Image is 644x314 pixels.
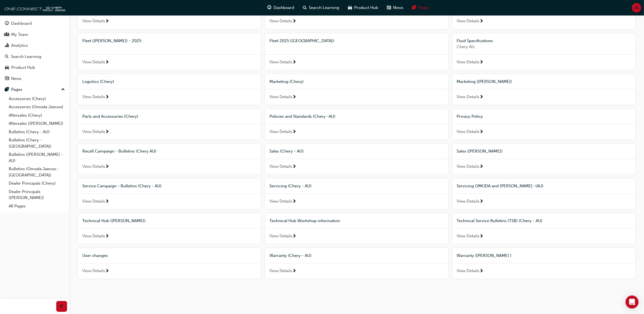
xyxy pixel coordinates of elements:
span: View Details [457,233,480,239]
span: next-icon [105,234,109,239]
span: Pages [419,5,430,11]
a: Logistics (Chery)View Details [78,74,261,105]
span: next-icon [480,95,484,100]
span: View Details [82,233,105,239]
a: car-iconProduct Hub [344,2,383,13]
a: Fluid SpecificationsChery AUView Details [453,33,635,70]
span: next-icon [292,19,296,24]
span: Warranty (Chery - AU) [269,253,312,258]
span: Marketing ([PERSON_NAME]) [457,79,512,84]
span: Fleet ([PERSON_NAME]) - 2025 [82,38,141,43]
span: View Details [457,59,480,65]
span: next-icon [292,234,296,239]
a: Parts and Accessories (Chery)View Details [78,109,261,139]
a: news-iconNews [383,2,408,13]
a: Technical Hub ([PERSON_NAME])View Details [78,213,261,244]
span: View Details [457,198,480,204]
span: User changes [82,253,108,258]
span: next-icon [105,95,109,100]
a: Sales (Chery - AU)View Details [265,144,448,174]
span: View Details [269,268,292,274]
a: Warranty (Chery - AU)View Details [265,248,448,279]
span: View Details [269,233,292,239]
a: Aftersales (Chery) [7,111,67,120]
a: Bulletins (Omoda Jaecoo - [GEOGRAPHIC_DATA]) [7,165,67,179]
span: View Details [269,18,292,24]
span: next-icon [292,130,296,135]
span: prev-icon [60,303,64,310]
span: View Details [82,268,105,274]
a: Marketing (Chery)View Details [265,74,448,105]
span: AS [634,5,639,11]
span: View Details [82,94,105,100]
a: Fleet 2025 ([GEOGRAPHIC_DATA])View Details [265,33,448,70]
span: View Details [269,59,292,65]
span: View Details [457,18,480,24]
span: next-icon [105,130,109,135]
span: Search Learning [309,5,340,11]
div: My Team [11,32,28,38]
span: Technical Hub ([PERSON_NAME]) [82,218,146,223]
span: next-icon [292,95,296,100]
div: Search Learning [11,54,41,60]
a: pages-iconPages [408,2,434,13]
span: next-icon [292,199,296,204]
div: Product Hub [11,64,35,71]
span: news-icon [5,76,9,81]
a: search-iconSearch Learning [299,2,344,13]
a: Warranty ([PERSON_NAME] )View Details [453,248,635,279]
span: car-icon [348,4,352,11]
a: Accessories (Omoda Jaecoo) [7,103,67,111]
a: Bulletins (Chery - [GEOGRAPHIC_DATA]) [7,136,67,150]
a: News [2,74,67,84]
span: Technical Hub Workshop information [269,218,340,223]
span: Warranty ([PERSON_NAME] ) [457,253,512,258]
a: Bulletins ([PERSON_NAME] - AU) [7,150,67,165]
a: Servicing (Chery - AU)View Details [265,179,448,209]
span: Dashboard [274,5,294,11]
span: chart-icon [5,43,9,48]
span: View Details [457,268,480,274]
a: Policies and Standards (Chery -AU)View Details [265,109,448,139]
span: car-icon [5,65,9,70]
a: Dealer Principals (Chery) [7,179,67,188]
span: next-icon [292,60,296,65]
span: View Details [457,129,480,135]
a: Product Hub [2,63,67,73]
a: guage-iconDashboard [263,2,299,13]
span: Sales ([PERSON_NAME]) [457,149,503,154]
span: next-icon [480,164,484,169]
a: Servicing OMODA and [PERSON_NAME]- (AU)View Details [453,179,635,209]
span: next-icon [480,269,484,274]
span: guage-icon [5,21,9,26]
span: View Details [457,163,480,170]
span: next-icon [105,60,109,65]
div: Analytics [11,42,28,49]
span: next-icon [480,60,484,65]
button: DashboardMy TeamAnalyticsSearch LearningProduct HubNews [2,17,67,85]
span: up-icon [61,86,65,93]
span: Chery AU [457,44,631,50]
div: Pages [11,86,22,93]
a: Analytics [2,41,67,51]
span: Fluid Specifications [457,38,493,43]
span: Policies and Standards (Chery -AU) [269,114,335,119]
span: View Details [269,198,292,204]
span: next-icon [480,199,484,204]
span: Privacy Policy [457,114,483,119]
span: Marketing (Chery) [269,79,304,84]
span: View Details [269,129,292,135]
a: Dealer Principals ([PERSON_NAME]) [7,188,67,202]
a: Fleet ([PERSON_NAME]) - 2025View Details [78,33,261,70]
div: Open Intercom Messenger [626,296,639,309]
span: View Details [269,163,292,170]
span: Sales (Chery - AU) [269,149,304,154]
a: User changesView Details [78,248,261,279]
span: pages-icon [5,87,9,92]
span: Service Campaign - Bulletins (Chery - AU) [82,184,162,188]
span: Servicing OMODA and [PERSON_NAME]- (AU) [457,184,544,188]
span: search-icon [5,54,9,59]
span: next-icon [480,19,484,24]
a: Recall Campaign - Bulletins (Chery AU)View Details [78,144,261,174]
button: Pages [2,85,67,95]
